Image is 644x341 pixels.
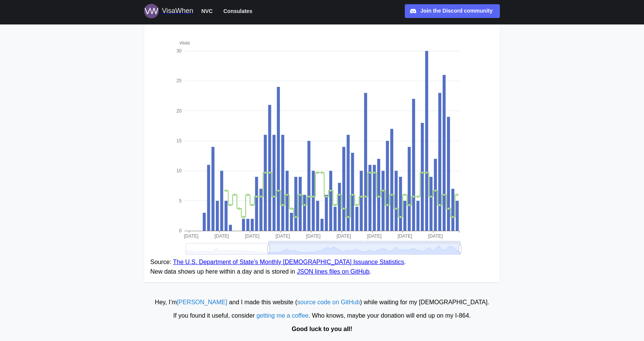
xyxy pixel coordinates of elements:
[198,6,216,16] button: NVC
[4,311,640,321] div: If you found it useful, consider . Who knows, maybe your donation will end up on my I‑864.
[4,298,640,307] div: Hey, I’m and I made this website ( ) while waiting for my [DEMOGRAPHIC_DATA].
[179,228,182,233] text: 0
[306,233,320,239] text: [DATE]
[421,7,493,15] div: Join the Discord community
[176,48,182,54] text: 30
[179,198,182,203] text: 5
[179,40,190,46] text: visas
[150,258,494,277] figcaption: Source: . New data shows up here within a day and is stored in .
[173,259,404,265] a: The U.S. Department of State’s Monthly [DEMOGRAPHIC_DATA] Issuance Statistics
[201,7,213,16] span: NVC
[176,168,182,173] text: 10
[144,4,193,18] a: Logo for VisaWhen VisaWhen
[297,268,369,275] a: JSON lines files on GitHub
[176,78,182,83] text: 25
[162,6,193,16] div: VisaWhen
[297,299,360,305] a: source code on GitHub
[177,299,227,305] a: [PERSON_NAME]
[144,4,159,18] img: Logo for VisaWhen
[220,6,256,16] button: Consulates
[184,233,199,239] text: [DATE]
[176,108,182,113] text: 20
[256,312,309,319] a: getting me a coffee
[176,138,182,144] text: 15
[337,233,351,239] text: [DATE]
[223,7,252,16] span: Consulates
[367,233,382,239] text: [DATE]
[276,233,290,239] text: [DATE]
[214,233,229,239] text: [DATE]
[405,4,500,18] a: Join the Discord community
[428,233,443,239] text: [DATE]
[4,325,640,334] div: Good luck to you all!
[398,233,412,239] text: [DATE]
[245,233,260,239] text: [DATE]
